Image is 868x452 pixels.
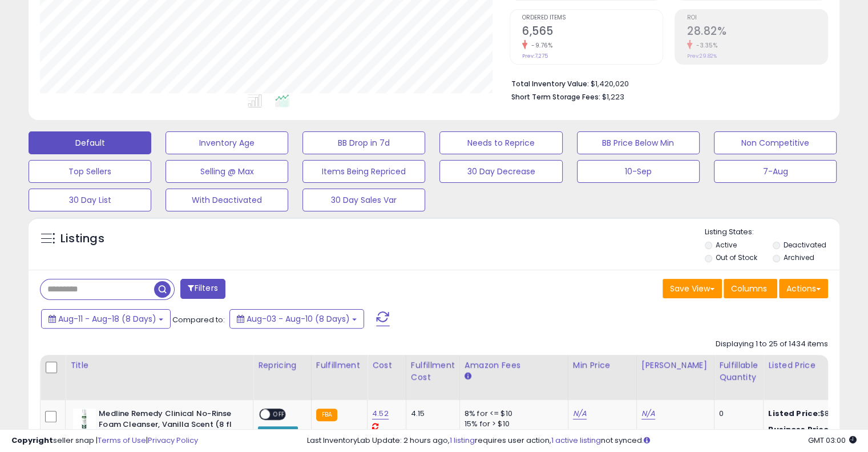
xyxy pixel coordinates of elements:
div: Repricing [258,359,306,371]
label: Active [716,240,737,250]
div: Last InventoryLab Update: 2 hours ago, requires user action, not synced. [307,435,857,446]
b: Listed Price: [768,408,820,419]
small: Prev: 29.82% [687,53,717,59]
strong: Copyright [11,435,53,446]
a: Terms of Use [98,435,146,446]
button: Inventory Age [165,131,288,154]
button: Non Competitive [714,131,837,154]
label: Out of Stock [716,253,757,262]
a: N/A [641,408,655,419]
span: Compared to: [172,314,225,325]
button: BB Price Below Min [577,131,700,154]
div: Min Price [573,359,632,371]
button: 30 Day Sales Var [302,189,425,211]
li: $1,420,020 [511,76,819,90]
a: N/A [573,408,587,419]
div: Displaying 1 to 25 of 1434 items [716,339,828,350]
div: Cost [372,359,401,371]
div: $8.15 [768,409,863,419]
button: Aug-11 - Aug-18 (8 Days) [41,309,171,329]
div: 4.15 [411,409,451,419]
button: Selling @ Max [165,160,288,183]
div: Listed Price [768,359,867,371]
h5: Listings [60,231,104,247]
span: Aug-11 - Aug-18 (8 Days) [58,313,156,325]
button: 30 Day List [29,189,151,211]
div: 0 [719,409,754,419]
div: Fulfillable Quantity [719,359,758,383]
span: Columns [731,283,767,294]
button: Save View [663,279,722,298]
p: Listing States: [705,227,839,238]
div: [PERSON_NAME] [641,359,709,371]
button: Items Being Repriced [302,160,425,183]
button: 30 Day Decrease [439,160,562,183]
button: 10-Sep [577,160,700,183]
span: ROI [687,15,827,21]
a: 1 listing [450,435,475,446]
div: Fulfillment Cost [411,359,455,383]
div: seller snap | | [11,435,198,446]
a: 4.52 [372,408,389,419]
div: Fulfillment [316,359,362,371]
button: Aug-03 - Aug-10 (8 Days) [229,309,364,329]
span: 2025-08-18 03:00 GMT [808,435,857,446]
span: OFF [270,410,288,419]
button: Filters [180,279,225,299]
button: Columns [724,279,777,298]
span: Ordered Items [522,15,663,21]
small: Prev: 7,275 [522,53,548,59]
div: Amazon Fees [465,359,563,371]
label: Deactivated [783,240,826,250]
small: -9.76% [527,41,552,50]
img: 31ELQF0DT4L._SL40_.jpg [73,409,96,431]
span: $1,223 [602,91,624,102]
span: Aug-03 - Aug-10 (8 Days) [247,313,350,325]
b: Short Term Storage Fees: [511,92,600,102]
button: Top Sellers [29,160,151,183]
div: 8% for <= $10 [465,409,559,419]
small: Amazon Fees. [465,371,471,382]
label: Archived [783,253,814,262]
h2: 6,565 [522,25,663,40]
div: Title [70,359,248,371]
button: Needs to Reprice [439,131,562,154]
button: Default [29,131,151,154]
h2: 28.82% [687,25,827,40]
button: With Deactivated [165,189,288,211]
a: Privacy Policy [148,435,198,446]
button: 7-Aug [714,160,837,183]
small: FBA [316,409,337,421]
small: -3.35% [692,41,717,50]
b: Total Inventory Value: [511,79,589,89]
a: 1 active listing [551,435,601,446]
button: BB Drop in 7d [302,131,425,154]
button: Actions [779,279,828,298]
